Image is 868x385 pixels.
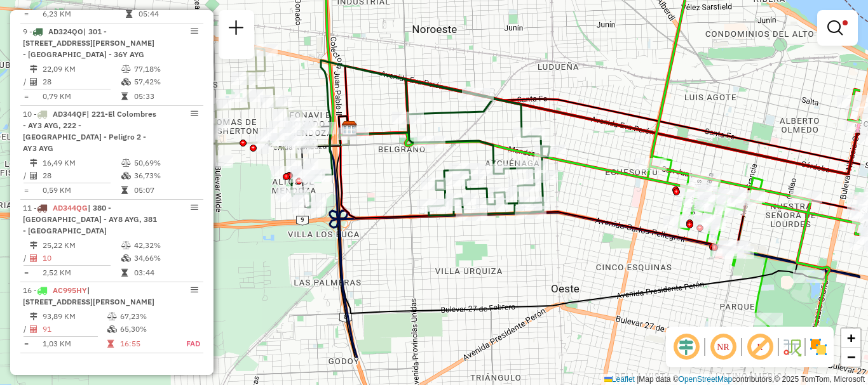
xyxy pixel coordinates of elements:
[601,374,868,385] div: Map data © contributors,© 2025 TomTom, Microsoft
[53,203,88,212] span: AD344QG
[121,254,131,262] i: % de utilização da cubagem
[121,269,128,277] i: Tempo total em rota
[782,337,802,357] img: Fluxo de ruas
[133,266,198,279] td: 03:44
[841,329,860,348] a: Zoom in
[23,203,157,235] span: | 380 - [GEOGRAPHIC_DATA] - AY8 AYG, 381 - [GEOGRAPHIC_DATA]
[121,242,131,249] i: % de utilização do peso
[847,330,855,346] span: +
[23,75,29,88] td: /
[42,157,121,169] td: 16,49 KM
[48,27,83,36] span: AD324QO
[42,169,121,182] td: 28
[42,184,121,197] td: 0,59 KM
[107,325,117,333] i: % de utilização da cubagem
[121,159,131,167] i: % de utilização do peso
[679,375,733,384] a: OpenStreetMap
[42,323,107,336] td: 91
[191,27,198,35] em: Opções
[23,109,156,153] span: | 221-El Colombres - AY3 AYG, 222 - [GEOGRAPHIC_DATA] - Peligro 2 - AY3 AYG
[42,337,107,350] td: 1,03 KM
[341,121,358,137] img: SAZ AR Rosario I Mino
[42,8,125,20] td: 6,23 KM
[53,285,87,295] span: AC995HY
[637,375,639,384] span: |
[23,323,29,336] td: /
[121,172,131,179] i: % de utilização da cubagem
[121,186,128,194] i: Tempo total em rota
[191,286,198,294] em: Opções
[23,169,29,182] td: /
[53,109,86,119] span: AD344QF
[23,184,29,197] td: =
[133,75,198,88] td: 57,42%
[23,285,154,306] span: 16 -
[133,157,198,169] td: 50,69%
[42,252,121,264] td: 10
[23,8,29,20] td: =
[42,90,121,103] td: 0,79 KM
[23,27,154,59] span: 9 -
[843,20,848,25] span: Filtro Ativo
[23,27,154,59] span: | 301 - [STREET_ADDRESS][PERSON_NAME] - [GEOGRAPHIC_DATA] - 36Y AYG
[847,349,855,365] span: −
[30,325,37,333] i: Total de Atividades
[745,332,775,362] span: Exibir rótulo
[133,184,198,197] td: 05:07
[107,340,114,348] i: Tempo total em rota
[133,169,198,182] td: 36,73%
[42,266,121,279] td: 2,52 KM
[126,10,132,18] i: Tempo total em rota
[671,332,702,362] span: Ocultar deslocamento
[23,285,154,306] span: | [STREET_ADDRESS][PERSON_NAME]
[23,252,29,264] td: /
[191,204,198,211] em: Opções
[841,348,860,367] a: Zoom out
[808,337,829,357] img: Exibir/Ocultar setores
[172,337,201,350] td: FAD
[119,323,172,336] td: 65,30%
[30,65,37,73] i: Distância Total
[133,239,198,252] td: 42,32%
[708,332,738,362] span: Ocultar NR
[133,63,198,75] td: 77,18%
[30,159,37,167] i: Distância Total
[30,254,37,262] i: Total de Atividades
[23,109,156,153] span: 10 -
[604,375,635,384] a: Leaflet
[42,310,107,323] td: 93,89 KM
[133,90,198,103] td: 05:33
[23,337,29,350] td: =
[121,65,131,73] i: % de utilização do peso
[42,75,121,88] td: 28
[30,313,37,320] i: Distância Total
[133,252,198,264] td: 34,66%
[121,78,131,86] i: % de utilização da cubagem
[23,90,29,103] td: =
[138,8,198,20] td: 05:44
[30,78,37,86] i: Total de Atividades
[191,110,198,117] em: Opções
[121,93,128,100] i: Tempo total em rota
[23,266,29,279] td: =
[119,337,172,350] td: 16:55
[30,172,37,179] i: Total de Atividades
[822,15,853,41] a: Exibir filtros
[119,310,172,323] td: 67,23%
[42,239,121,252] td: 25,22 KM
[42,63,121,75] td: 22,09 KM
[107,313,117,320] i: % de utilização do peso
[23,203,157,235] span: 11 -
[224,15,249,44] a: Nova sessão e pesquisa
[30,242,37,249] i: Distância Total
